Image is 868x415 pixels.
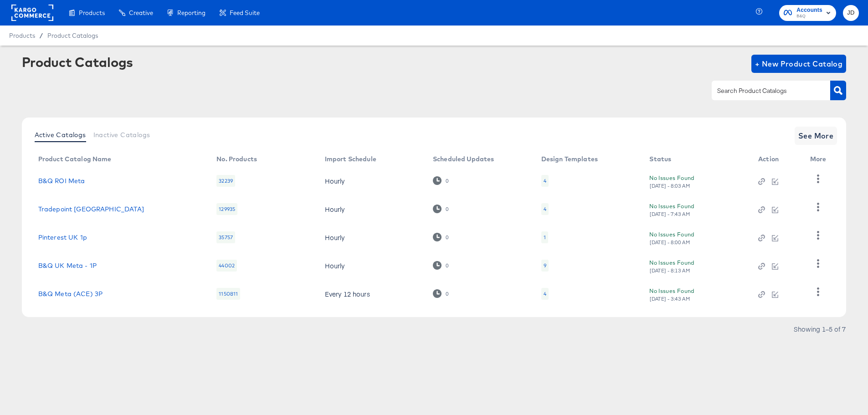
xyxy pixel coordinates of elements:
span: Inactive Catalogs [93,131,150,138]
div: 0 [445,234,449,241]
a: Tradepoint [GEOGRAPHIC_DATA] [38,205,144,213]
div: 0 [433,233,449,241]
span: Accounts [796,5,822,15]
button: See More [795,127,837,145]
div: 4 [541,288,549,300]
div: 0 [445,291,449,297]
a: Pinterest UK 1p [38,234,87,241]
input: Search Product Catalogs [715,86,812,96]
div: 4 [544,205,546,213]
button: AccountsB&Q [779,5,836,21]
div: No. Products [216,155,257,163]
div: 0 [433,261,449,270]
span: See More [798,129,834,142]
span: Feed Suite [230,9,260,16]
div: 0 [433,176,449,185]
button: JD [843,5,859,21]
span: Creative [129,9,153,16]
div: Product Catalog Name [38,155,112,163]
span: B&Q [796,13,822,20]
th: More [803,152,837,167]
td: Hourly [318,167,426,195]
div: 4 [544,290,546,297]
div: 1 [541,231,548,243]
a: Product Catalogs [47,32,98,39]
div: 4 [544,177,546,184]
div: Scheduled Updates [433,155,494,163]
div: 9 [541,260,549,272]
div: 129935 [216,203,237,215]
div: 4 [541,203,549,215]
div: 0 [445,178,449,184]
div: Design Templates [541,155,598,163]
div: 0 [445,206,449,212]
div: 32239 [216,175,235,187]
div: 0 [445,262,449,269]
div: 35757 [216,231,235,243]
div: 9 [544,262,546,269]
span: Products [9,32,35,39]
button: + New Product Catalog [751,55,847,73]
td: Hourly [318,195,426,223]
td: Hourly [318,251,426,280]
div: Showing 1–5 of 7 [793,326,846,332]
a: B&Q Meta (ACE) 3P [38,290,103,297]
span: + New Product Catalog [755,57,843,70]
a: B&Q UK Meta - 1P [38,262,97,269]
span: / [35,32,47,39]
td: Every 12 hours [318,280,426,308]
div: Import Schedule [325,155,376,163]
div: 1 [544,234,546,241]
span: Active Catalogs [35,131,86,138]
div: 0 [433,205,449,213]
td: Hourly [318,223,426,251]
span: Reporting [177,9,205,16]
div: 44002 [216,260,237,272]
div: 4 [541,175,549,187]
span: JD [847,8,855,18]
span: Products [79,9,105,16]
div: 0 [433,289,449,298]
div: Product Catalogs [22,55,133,69]
a: B&Q ROI Meta [38,177,85,184]
th: Status [642,152,751,167]
div: 1150811 [216,288,240,300]
th: Action [751,152,803,167]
